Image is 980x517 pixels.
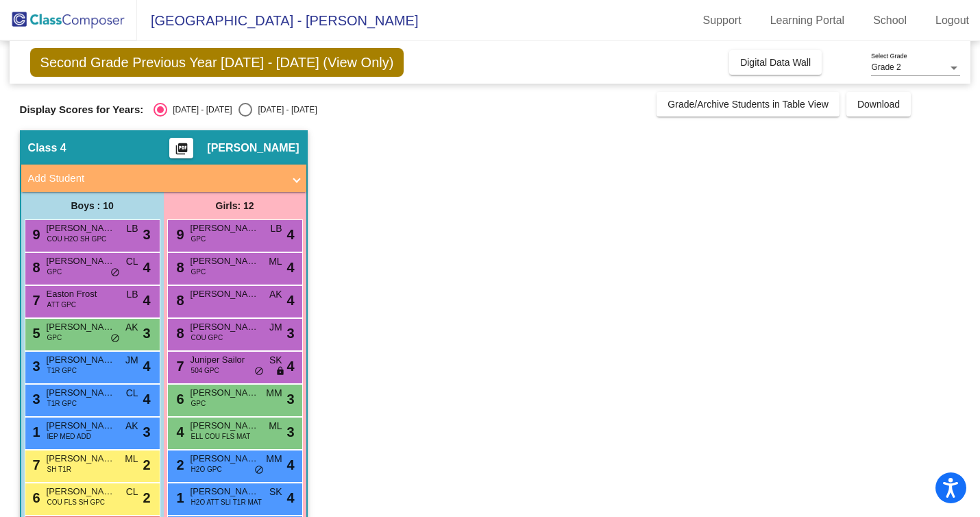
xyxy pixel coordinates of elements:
[126,221,138,236] span: LB
[254,366,264,377] span: do_not_disturb_alt
[269,353,282,368] span: SK
[740,57,811,68] span: Digital Data Wall
[286,323,294,344] span: 3
[143,290,150,311] span: 4
[143,455,150,475] span: 2
[857,99,900,110] span: Download
[137,10,418,32] span: [GEOGRAPHIC_DATA] - [PERSON_NAME]
[47,221,115,235] span: [PERSON_NAME]
[173,293,184,308] span: 8
[143,257,150,278] span: 4
[759,10,856,32] a: Learning Portal
[126,287,138,302] span: LB
[286,422,294,442] span: 3
[47,254,115,268] span: [PERSON_NAME]
[862,10,918,32] a: School
[164,192,306,219] div: Girls: 12
[110,267,120,278] span: do_not_disturb_alt
[269,320,282,335] span: JM
[191,287,259,301] span: [PERSON_NAME]
[191,485,259,498] span: [PERSON_NAME]
[21,192,164,219] div: Boys : 10
[29,457,40,472] span: 7
[47,300,76,310] span: ATT GPC
[191,464,222,474] span: H2O GPC
[173,424,184,440] span: 4
[924,10,980,32] a: Logout
[191,497,262,507] span: H2O ATT SLI T1R MAT
[254,465,264,476] span: do_not_disturb_alt
[143,224,150,245] span: 3
[47,333,62,343] span: GPC
[154,103,317,117] mat-radio-group: Select an option
[47,464,71,474] span: SH T1R
[286,224,294,245] span: 4
[47,398,77,409] span: T1R GPC
[47,497,105,507] span: COU FLS SH GPC
[110,333,120,344] span: do_not_disturb_alt
[191,431,251,442] span: ELL COU FLS MAT
[266,386,282,400] span: MM
[47,386,115,400] span: [PERSON_NAME]
[657,92,840,117] button: Grade/Archive Students in Table View
[269,419,282,433] span: ML
[729,50,822,75] button: Digital Data Wall
[29,392,40,407] span: 3
[29,490,40,505] span: 6
[126,485,138,499] span: CL
[125,452,138,466] span: ML
[29,293,40,308] span: 7
[47,267,62,277] span: GPC
[21,165,306,192] mat-expansion-panel-header: Add Student
[20,104,144,116] span: Display Scores for Years:
[269,485,282,499] span: SK
[191,234,206,244] span: GPC
[143,323,150,344] span: 3
[191,386,259,400] span: [PERSON_NAME]
[143,422,150,442] span: 3
[47,419,115,433] span: [PERSON_NAME]
[270,221,282,236] span: LB
[47,365,77,376] span: T1R GPC
[169,138,193,158] button: Print Students Details
[286,389,294,409] span: 3
[286,356,294,376] span: 4
[29,359,40,374] span: 3
[29,227,40,242] span: 9
[667,99,829,110] span: Grade/Archive Students in Table View
[871,62,901,72] span: Grade 2
[29,260,40,275] span: 8
[252,104,317,116] div: [DATE] - [DATE]
[28,141,66,155] span: Class 4
[191,452,259,466] span: [PERSON_NAME]
[125,320,138,335] span: AK
[28,171,283,187] mat-panel-title: Add Student
[692,10,752,32] a: Support
[269,287,282,302] span: AK
[286,455,294,475] span: 4
[191,267,206,277] span: GPC
[269,254,282,269] span: ML
[47,320,115,334] span: [PERSON_NAME]
[125,419,138,433] span: AK
[143,488,150,508] span: 2
[47,485,115,498] span: [PERSON_NAME]
[47,353,115,367] span: [PERSON_NAME]
[47,431,91,442] span: IEP MED ADD
[286,257,294,278] span: 4
[846,92,911,117] button: Download
[191,419,259,433] span: [PERSON_NAME]
[143,356,150,376] span: 4
[191,353,259,367] span: Juniper Sailor
[47,287,115,301] span: Easton Frost
[126,386,138,400] span: CL
[47,452,115,466] span: [PERSON_NAME]
[191,254,259,268] span: [PERSON_NAME]
[191,398,206,409] span: GPC
[266,452,282,466] span: MM
[173,326,184,341] span: 8
[30,48,404,77] span: Second Grade Previous Year [DATE] - [DATE] (View Only)
[173,227,184,242] span: 9
[191,320,259,334] span: [PERSON_NAME]
[275,366,285,377] span: lock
